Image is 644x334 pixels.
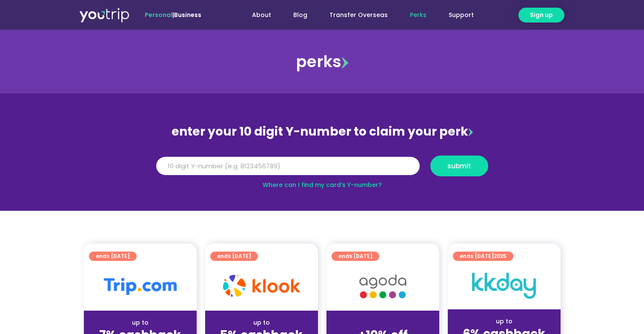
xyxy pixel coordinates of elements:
a: Transfer Overseas [318,7,399,23]
a: Perks [399,7,438,23]
input: 10 digit Y-number (e.g. 8123456789) [156,157,420,175]
span: Sign up [530,11,553,20]
span: Personal [145,11,172,19]
a: About [241,7,282,23]
a: ends [DATE]2025 [453,252,513,261]
a: Support [438,7,485,23]
span: 2025 [494,252,507,260]
span: | [145,11,201,19]
div: up to [91,318,190,327]
a: Blog [282,7,318,23]
div: enter your 10 digit Y-number to claim your perk [152,121,492,143]
div: up to [455,317,554,326]
span: up to [375,318,391,327]
button: submit [430,156,488,176]
a: Business [174,11,201,19]
div: up to [212,318,311,327]
span: ends [DATE] [96,252,130,261]
a: Where can I find my card’s Y-number? [263,181,382,189]
span: ends [DATE] [217,252,251,261]
a: ends [DATE] [210,252,258,261]
span: ends [DATE] [338,252,372,261]
form: Y Number [156,156,488,183]
nav: Menu [224,7,485,23]
a: ends [DATE] [332,252,379,261]
a: Sign up [518,8,564,23]
span: submit [447,163,471,169]
a: ends [DATE] [89,252,137,261]
span: ends [DATE] [460,252,507,261]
